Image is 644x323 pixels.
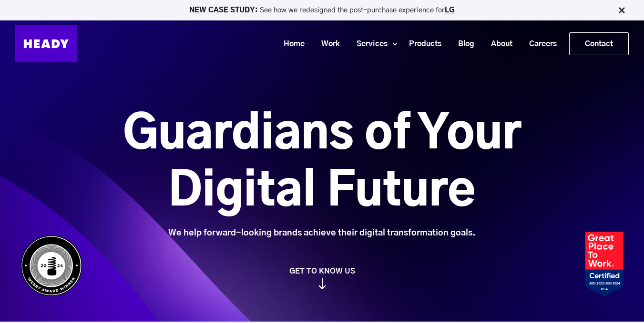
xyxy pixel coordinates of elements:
img: Heady_WebbyAward_Winner-4 [20,235,82,296]
a: Contact [570,33,628,55]
a: LG [445,7,455,14]
a: Blog [446,35,479,53]
a: Services [345,35,392,53]
a: Products [397,35,446,53]
img: arrow_down [318,278,326,289]
a: Work [309,35,345,53]
strong: NEW CASE STUDY: [189,7,260,14]
img: Heady_2023_Certification_Badge [585,232,624,296]
a: Home [272,35,309,53]
div: Navigation Menu [87,32,629,55]
p: See how we redesigned the post-purchase experience for [4,7,640,14]
a: Careers [517,35,562,53]
a: GET TO KNOW US [16,266,628,289]
div: We help forward-looking brands achieve their digital transformation goals. [70,228,574,238]
img: Close Bar [617,6,626,15]
h1: Guardians of Your Digital Future [70,106,574,220]
img: Heady_Logo_Web-01 (1) [15,25,77,62]
a: About [479,35,517,53]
